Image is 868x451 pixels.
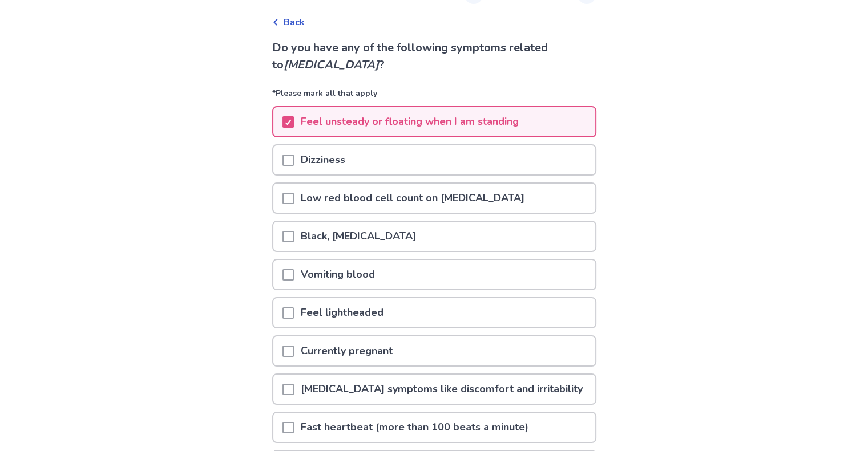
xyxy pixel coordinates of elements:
p: Currently pregnant [294,336,399,365]
p: Feel lightheaded [294,298,390,327]
p: *Please mark all that apply [272,87,596,106]
p: Feel unsteady or floating when I am standing [294,107,526,136]
p: Dizziness [294,145,352,174]
p: Do you have any of the following symptoms related to ? [272,39,596,74]
span: Back [284,15,305,29]
p: Low red blood cell count on [MEDICAL_DATA] [294,184,531,213]
p: [MEDICAL_DATA] symptoms like discomfort and irritability [294,375,590,404]
p: Black, [MEDICAL_DATA] [294,222,423,251]
p: Fast heartbeat (more than 100 beats a minute) [294,413,535,442]
i: [MEDICAL_DATA] [284,57,379,72]
p: Vomiting blood [294,260,382,289]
